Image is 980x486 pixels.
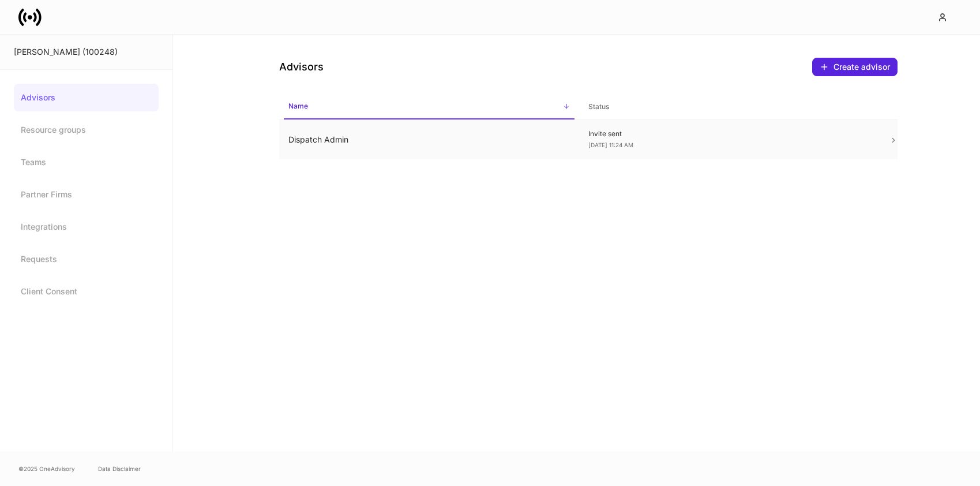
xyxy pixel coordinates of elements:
a: Partner Firms [14,181,159,208]
a: Resource groups [14,116,159,144]
h6: Name [288,100,308,111]
p: Invite sent [588,129,870,139]
h4: Advisors [279,60,324,74]
td: Dispatch Admin [279,120,580,160]
a: Requests [14,245,159,273]
span: Name [284,95,575,119]
a: Client Consent [14,278,159,305]
h6: Status [588,101,609,112]
span: Status [584,95,875,119]
div: Create advisor [820,62,890,72]
a: Advisors [14,84,159,111]
a: Integrations [14,213,159,241]
span: [DATE] 11:24 AM [588,141,633,148]
span: © 2025 OneAdvisory [18,464,75,473]
a: Data Disclaimer [98,464,141,473]
a: Teams [14,148,159,176]
button: Create advisor [812,58,898,76]
div: [PERSON_NAME] (100248) [14,46,159,58]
